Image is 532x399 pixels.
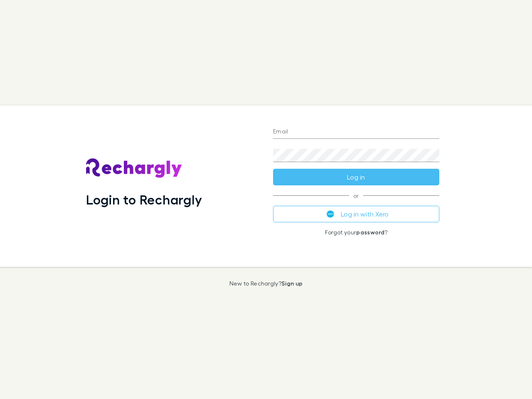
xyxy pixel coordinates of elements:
a: Sign up [281,280,303,287]
a: password [356,229,384,236]
h1: Login to Rechargly [86,192,202,207]
p: Forgot your ? [273,229,439,236]
p: New to Rechargly? [229,280,303,287]
img: Rechargly's Logo [86,158,182,178]
button: Log in with Xero [273,206,439,222]
img: Xero's logo [327,210,334,218]
button: Log in [273,169,439,185]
